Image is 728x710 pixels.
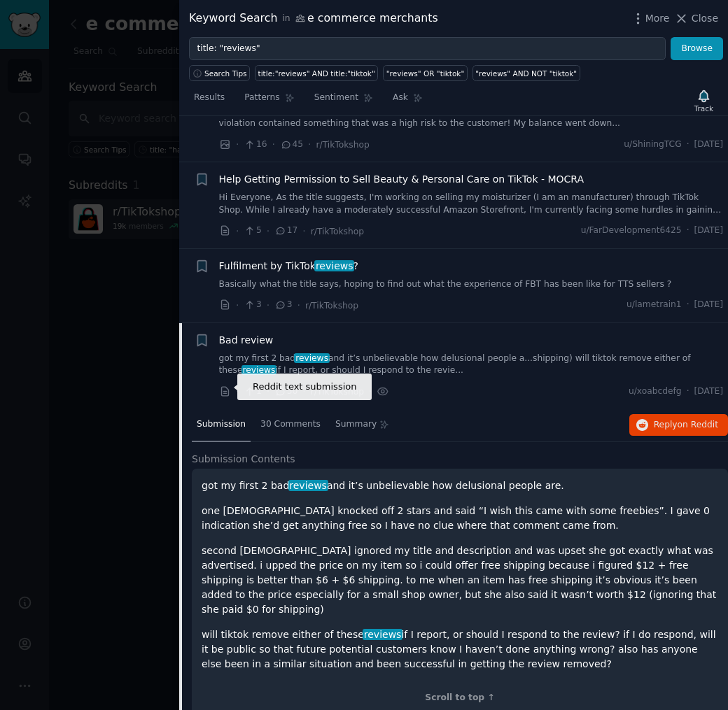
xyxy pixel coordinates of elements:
span: · [236,224,239,239]
span: 30 [274,385,297,398]
span: · [236,298,239,313]
a: Help Getting Permission to Sell Beauty & Personal Care on TikTok - MOCRA [219,172,584,187]
span: 3 [244,299,261,311]
div: Track [694,104,713,113]
span: · [302,384,305,399]
span: Reply [654,419,718,432]
span: [DATE] [694,299,723,311]
span: r/TikTokshop [305,301,358,311]
a: Bad review [219,333,274,348]
span: 5 [244,225,261,237]
span: · [302,224,305,239]
span: · [236,384,239,399]
button: Close [674,11,718,26]
a: ...ceiving emails of tiktok refunding all order that where completed and customers had left 5 sta... [219,106,724,130]
span: reviews [288,480,328,491]
a: Sentiment [309,87,378,115]
span: reviews [294,353,329,363]
span: Patterns [244,92,279,104]
span: · [272,137,275,152]
span: Sentiment [314,92,358,104]
button: More [631,11,670,26]
span: More [645,11,670,26]
a: Results [189,87,230,115]
span: · [687,225,689,237]
span: Summary [335,418,377,431]
span: · [687,385,689,398]
button: Replyon Reddit [629,414,728,436]
a: Fulfilment by TikTokreviews? [219,259,358,274]
div: Keyword Search e commerce merchants [189,10,438,27]
span: · [267,384,269,399]
a: "reviews" AND NOT "tiktok" [472,65,580,81]
span: Results [194,92,225,104]
button: Track [689,86,718,115]
div: "reviews" AND NOT "tiktok" [475,69,577,78]
button: Search Tips [189,65,250,81]
span: 45 [280,139,303,151]
span: Ask [393,92,408,104]
span: r/TikTokshop [311,387,364,397]
span: reviews [241,365,276,375]
span: reviews [314,260,354,271]
input: Try a keyword related to your business [189,37,666,61]
span: reviews [634,106,669,116]
span: in [282,13,290,25]
a: Hi Everyone, As the title suggests, I'm working on selling my moisturizer (I am an manufacturer) ... [219,192,724,216]
div: Scroll to top ↑ [202,692,718,704]
span: 3 [274,299,292,311]
span: 30 Comments [260,418,321,431]
p: will tiktok remove either of these if I report, or should I respond to the review? if I do respon... [202,627,718,672]
span: 17 [274,225,297,237]
p: one [DEMOGRAPHIC_DATA] knocked off 2 stars and said “I wish this came with some freebies”. I gave... [202,504,718,533]
span: reviews [363,629,402,640]
span: u/ShiningTCG [624,139,681,151]
span: 1 [244,385,261,398]
span: · [267,224,269,239]
p: second [DEMOGRAPHIC_DATA] ignored my title and description and was upset she got exactly what was... [202,544,718,617]
div: title:"reviews" AND title:"tiktok" [258,69,375,78]
span: Fulfilment by TikTok ? [219,259,358,274]
span: Close [692,11,718,26]
span: [DATE] [694,139,723,151]
a: "reviews" OR "tiktok" [383,65,468,81]
span: · [369,384,372,399]
a: Ask [388,87,428,115]
span: · [687,139,689,151]
span: Submission Contents [192,452,295,467]
span: r/TikTokshop [311,227,364,236]
span: · [297,298,300,313]
span: · [267,298,269,313]
span: 16 [244,139,267,151]
span: · [236,137,239,152]
a: Patterns [239,87,299,115]
span: u/FarDevelopment6425 [581,225,682,237]
span: on Reddit [678,420,718,429]
span: · [687,299,689,311]
a: title:"reviews" AND title:"tiktok" [255,65,378,81]
button: Browse [671,37,723,61]
span: u/lametrain1 [626,299,682,311]
span: Submission [197,418,246,431]
a: Basically what the title says, hoping to find out what the experience of FBT has been like for TT... [219,278,724,291]
span: Search Tips [204,69,247,78]
a: got my first 2 badreviewsand it’s unbelievable how delusional people a...shipping) will tiktok re... [219,353,724,377]
div: "reviews" OR "tiktok" [386,69,465,78]
span: u/xoabcdefg [629,385,682,398]
span: [DATE] [694,385,723,398]
span: r/TikTokshop [316,140,370,150]
span: · [308,137,311,152]
span: [DATE] [694,225,723,237]
p: got my first 2 bad and it’s unbelievable how delusional people are. [202,478,718,493]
